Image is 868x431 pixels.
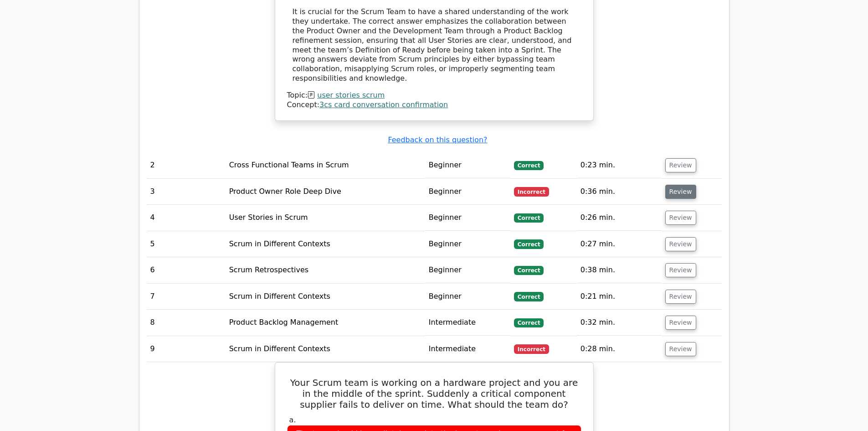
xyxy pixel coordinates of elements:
span: Correct [514,318,544,327]
td: Beginner [425,231,510,257]
a: user stories scrum [317,91,385,99]
td: 5 [147,231,226,257]
span: Correct [514,213,544,223]
a: 3cs card conversation confirmation [319,100,448,109]
span: Correct [514,161,544,170]
td: 3 [147,179,226,205]
button: Review [665,290,696,304]
td: 0:28 min. [577,336,662,362]
div: Topic: [287,91,581,100]
td: Product Owner Role Deep Dive [226,179,425,205]
td: 9 [147,336,226,362]
td: Scrum Retrospectives [226,257,425,283]
td: 0:36 min. [577,179,662,205]
button: Review [665,211,696,225]
td: Beginner [425,179,510,205]
span: Incorrect [514,344,549,353]
td: Scrum in Different Contexts [226,231,425,257]
td: 4 [147,205,226,231]
span: Incorrect [514,187,549,196]
button: Review [665,185,696,199]
td: Scrum in Different Contexts [226,336,425,362]
td: Beginner [425,284,510,310]
span: a. [289,415,296,424]
button: Review [665,316,696,330]
td: User Stories in Scrum [226,205,425,231]
td: Cross Functional Teams in Scrum [226,152,425,178]
td: 0:38 min. [577,257,662,283]
td: 2 [147,152,226,178]
td: Intermediate [425,336,510,362]
span: Correct [514,239,544,249]
div: It is crucial for the Scrum Team to have a shared understanding of the work they undertake. The c... [293,7,576,83]
h5: Your Scrum team is working on a hardware project and you are in the middle of the sprint. Suddenl... [286,377,582,410]
td: Beginner [425,257,510,283]
td: 0:27 min. [577,231,662,257]
span: Correct [514,292,544,301]
td: Intermediate [425,310,510,336]
td: Product Backlog Management [226,310,425,336]
td: Beginner [425,152,510,178]
button: Review [665,342,696,356]
td: 0:26 min. [577,205,662,231]
button: Review [665,158,696,172]
button: Review [665,263,696,277]
td: 6 [147,257,226,283]
td: Scrum in Different Contexts [226,284,425,310]
td: 8 [147,310,226,336]
button: Review [665,237,696,251]
span: Correct [514,266,544,275]
td: 0:32 min. [577,310,662,336]
td: 0:23 min. [577,152,662,178]
a: Feedback on this question? [388,135,487,144]
div: Concept: [287,100,581,110]
td: 0:21 min. [577,284,662,310]
td: Beginner [425,205,510,231]
td: 7 [147,284,226,310]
